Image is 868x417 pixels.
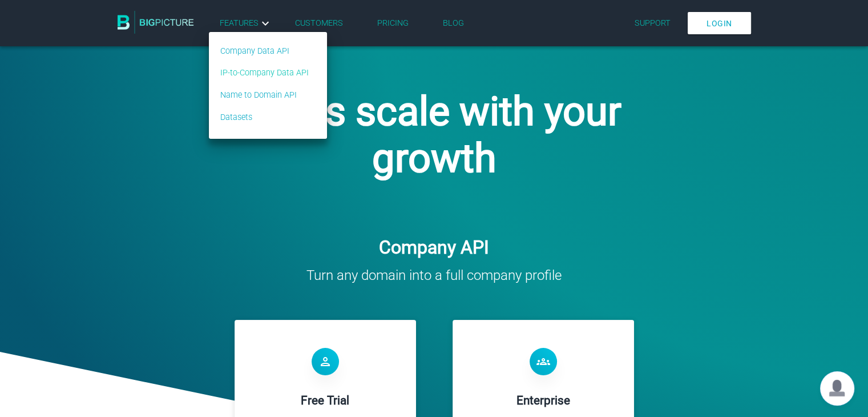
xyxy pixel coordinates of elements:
[443,18,464,28] a: Blog
[220,45,309,58] a: Company Data API
[688,12,751,34] a: Login
[220,17,272,30] a: Features
[9,236,859,258] h2: Company API
[820,371,854,406] div: Open chat
[635,18,671,28] a: Support
[253,394,397,407] h4: Free Trial
[220,67,309,79] a: IP-to-Company Data API
[220,88,648,182] h1: Plans scale with your growth
[220,89,309,102] a: Name to Domain API
[118,11,194,34] img: BigPicture.io
[471,394,615,407] h4: Enterprise
[377,18,409,28] a: Pricing
[295,18,343,28] a: Customers
[220,111,309,124] a: Datasets
[9,267,859,283] h3: Turn any domain into a full company profile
